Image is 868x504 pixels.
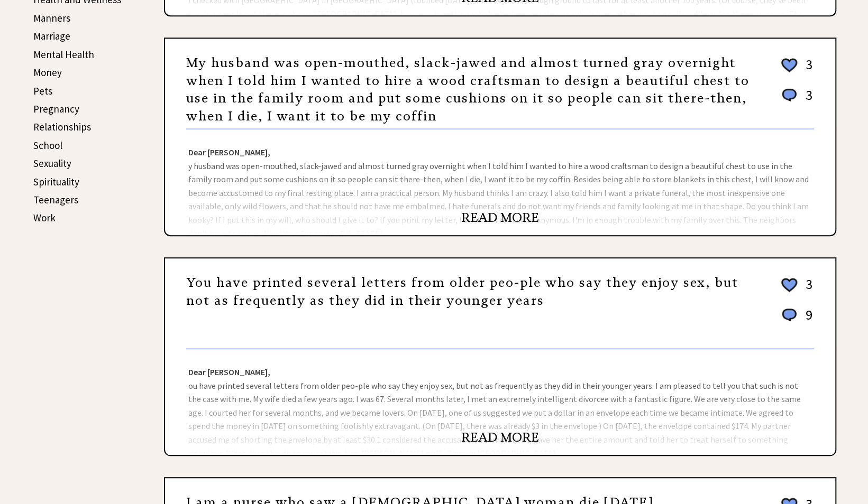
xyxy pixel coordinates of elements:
a: My husband was open-mouthed, slack-jawed and almost turned gray overnight when I told him I wante... [186,55,750,124]
img: message_round%201.png [780,306,799,323]
div: y husband was open-mouthed, slack-jawed and almost turned gray overnight when I told him I wanted... [165,129,835,235]
a: Relationships [33,120,91,133]
a: READ MORE [461,210,539,226]
strong: Dear [PERSON_NAME], [188,367,270,377]
img: heart_outline%202.png [780,56,799,74]
td: 3 [800,55,813,85]
a: Money [33,66,62,79]
a: Sexuality [33,157,71,170]
img: message_round%201.png [780,87,799,104]
img: heart_outline%202.png [780,276,799,294]
a: Pets [33,85,52,97]
td: 9 [800,306,813,334]
a: READ MORE [461,430,539,445]
td: 3 [800,275,813,305]
strong: Dear [PERSON_NAME], [188,147,270,157]
a: Mental Health [33,48,94,61]
div: ou have printed several letters from older peo-ple who say they enjoy sex, but not as frequently ... [165,349,835,455]
a: You have printed several letters from older peo-ple who say they enjoy sex, but not as frequently... [186,275,738,309]
a: Marriage [33,30,70,42]
td: 3 [800,86,813,114]
a: Work [33,211,56,224]
a: Manners [33,12,70,24]
a: School [33,139,62,152]
a: Spirituality [33,175,79,188]
a: Pregnancy [33,102,79,115]
a: Teenagers [33,193,78,206]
